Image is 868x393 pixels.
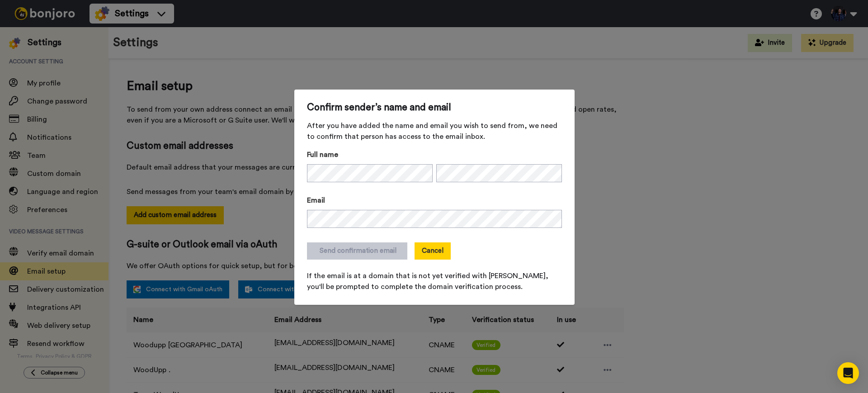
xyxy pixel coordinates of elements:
label: Full name [307,149,433,160]
label: Email [307,195,562,206]
span: If the email is at a domain that is not yet verified with [PERSON_NAME], you'll be prompted to co... [307,270,562,292]
span: After you have added the name and email you wish to send from, we need to confirm that person has... [307,120,562,142]
button: Cancel [415,242,451,260]
span: Confirm sender’s name and email [307,102,562,113]
div: Open Intercom Messenger [837,362,859,384]
button: Send confirmation email [307,242,407,260]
